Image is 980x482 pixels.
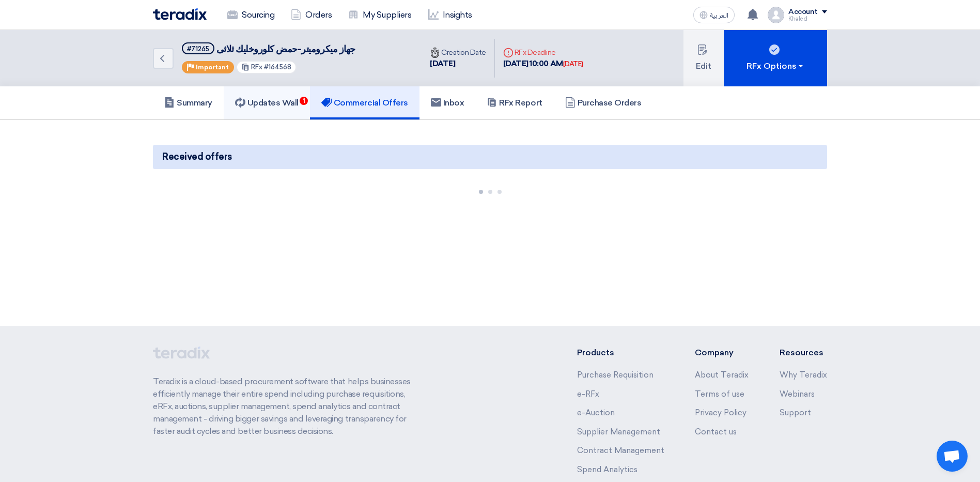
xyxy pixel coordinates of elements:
div: [DATE] 10:00 AM [503,58,583,70]
span: RFx [251,63,262,71]
a: Spend Analytics [577,465,637,474]
a: Why Teradix [780,370,827,380]
h5: Updates Wall [235,98,299,108]
div: Khaled [788,16,827,22]
span: العربية [710,12,728,19]
li: Resources [780,347,827,359]
span: 1 [300,97,308,105]
span: جهاز ميكروميتر-حمض كلوروخليك ثلاثى [216,43,355,55]
div: RFx Deadline [503,47,583,58]
button: RFx Options [724,30,827,86]
a: Insights [420,4,480,26]
a: Purchase Requisition [577,370,654,380]
h5: Purchase Orders [565,98,642,108]
button: Edit [683,30,724,86]
a: My Suppliers [340,4,419,26]
h5: جهاز ميكروميتر-حمض كلوروخليك ثلاثى [182,42,355,55]
div: Open chat [937,441,968,472]
a: Orders [283,4,340,26]
a: Contact us [695,427,737,436]
div: Account [788,8,818,17]
div: #71265 [187,46,209,52]
a: Inbox [419,86,476,119]
div: [DATE] [563,59,583,69]
a: Purchase Orders [554,86,653,119]
button: العربية [693,7,735,23]
a: Privacy Policy [695,408,746,417]
a: Supplier Management [577,427,660,436]
img: Teradix logo [153,8,207,20]
a: Webinars [780,389,815,399]
p: Teradix is a cloud-based procurement software that helps businesses efficiently manage their enti... [153,375,423,438]
a: Commercial Offers [310,86,419,119]
h5: Summary [164,98,212,108]
div: RFx Options [746,60,805,72]
h5: Commercial Offers [321,98,408,108]
img: profile_test.png [768,7,784,23]
div: Creation Date [430,47,486,58]
a: Updates Wall1 [224,86,310,119]
div: [DATE] [430,58,486,70]
li: Company [695,347,749,359]
li: Products [577,347,664,359]
a: About Teradix [695,370,749,380]
span: Received offers [162,150,232,164]
a: Summary [153,86,224,119]
a: Support [780,408,811,417]
a: Sourcing [219,4,283,26]
span: #164568 [264,63,291,71]
a: Terms of use [695,389,744,399]
a: e-RFx [577,389,599,399]
a: RFx Report [475,86,553,119]
span: Important [196,64,229,71]
h5: Inbox [431,98,464,108]
a: e-Auction [577,408,615,417]
a: Contract Management [577,446,664,455]
h5: RFx Report [487,98,542,108]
